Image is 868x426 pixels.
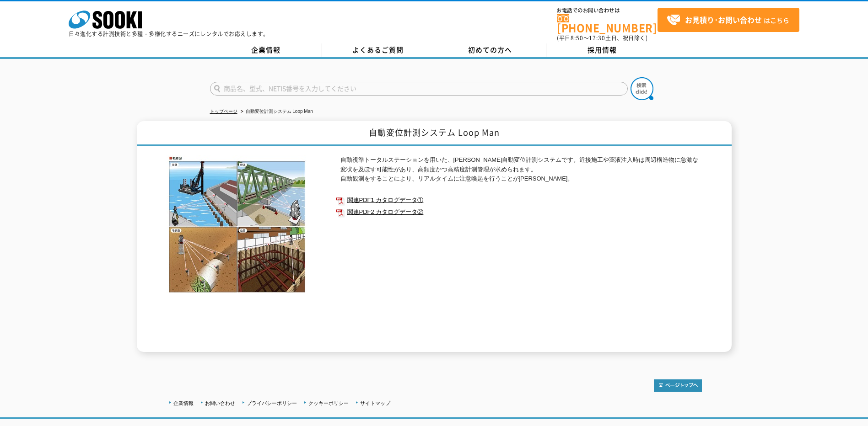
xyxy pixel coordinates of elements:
a: 企業情報 [210,43,322,57]
img: トップページへ [654,379,702,392]
span: 初めての方へ [468,45,512,55]
a: 採用情報 [546,43,658,57]
p: 日々進化する計測技術と多種・多様化するニーズにレンタルでお応えします。 [69,31,269,37]
a: トップページ [210,109,237,114]
span: はこちら [667,13,789,27]
a: 初めての方へ [434,43,546,57]
input: 商品名、型式、NETIS番号を入力してください [210,82,628,96]
span: (平日 ～ 土日、祝日除く) [557,34,647,42]
p: 自動視準トータルステーションを用いた、[PERSON_NAME]自動変位計測システムです。近接施工や薬液注入時は周辺構造物に急激な変状を及ぼす可能性があり、高頻度かつ高精度計測管理が求められます... [340,155,702,184]
img: btn_search.png [631,77,653,100]
a: [PHONE_NUMBER] [557,14,658,33]
span: 8:50 [571,34,583,42]
a: お問い合わせ [205,400,235,406]
a: サイトマップ [360,400,390,406]
span: お電話でのお問い合わせは [557,8,658,13]
a: クッキーポリシー [308,400,349,406]
a: 企業情報 [173,400,194,406]
h1: 自動変位計測システム Loop Man [137,121,732,146]
a: 関連PDF1 カタログデータ① [336,194,702,206]
a: お見積り･お問い合わせはこちら [658,8,799,32]
li: 自動変位計測システム Loop Man [239,107,313,117]
strong: お見積り･お問い合わせ [685,14,762,25]
a: よくあるご質問 [322,43,434,57]
img: 自動変位計測システム Loop Man [167,155,308,293]
span: 17:30 [589,34,605,42]
a: プライバシーポリシー [247,400,297,406]
a: 関連PDF2 カタログデータ② [336,206,702,218]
